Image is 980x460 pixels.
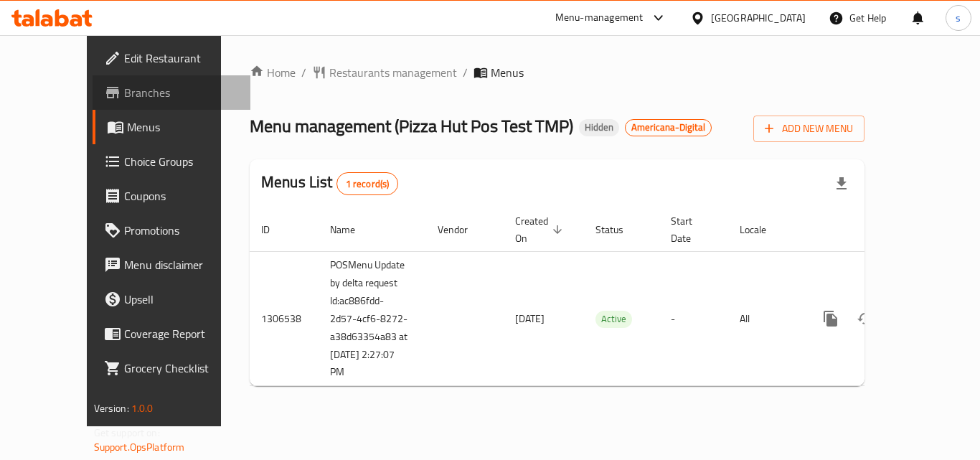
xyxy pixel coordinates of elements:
li: / [463,64,468,81]
a: Coupons [93,179,250,213]
button: Change Status [848,301,882,336]
li: / [301,64,306,81]
span: s [956,10,961,26]
nav: breadcrumb [250,64,864,81]
span: ID [261,221,288,238]
a: Promotions [93,213,250,248]
td: All [728,251,802,386]
div: Export file [824,166,859,201]
span: Branches [124,84,239,101]
a: Home [250,64,296,81]
span: Promotions [124,222,239,239]
span: 1 record(s) [337,177,398,191]
span: Locale [740,221,785,238]
span: Choice Groups [124,153,239,170]
span: Created On [515,212,567,247]
span: Grocery Checklist [124,360,239,377]
div: Hidden [579,119,619,136]
div: Total records count [336,172,399,195]
a: Upsell [93,282,250,316]
a: Menus [93,110,250,144]
button: Add New Menu [753,116,864,142]
span: Restaurants management [329,64,457,81]
span: Menus [127,118,239,136]
span: Get support on: [94,423,160,442]
a: Branches [93,75,250,110]
a: Edit Restaurant [93,41,250,75]
span: Hidden [579,121,619,133]
a: Grocery Checklist [93,351,250,385]
a: Menu disclaimer [93,248,250,282]
span: Status [595,221,642,238]
span: Upsell [124,291,239,308]
th: Actions [802,208,963,252]
span: [DATE] [515,309,545,328]
span: Active [595,311,632,327]
span: Menu disclaimer [124,256,239,273]
a: Coverage Report [93,316,250,351]
span: Menus [491,64,524,81]
span: Coupons [124,187,239,205]
a: Support.OpsPlatform [94,438,185,456]
span: Start Date [671,212,711,247]
span: Menu management ( Pizza Hut Pos Test TMP ) [250,110,573,142]
span: Add New Menu [765,120,853,138]
a: Choice Groups [93,144,250,179]
button: more [814,301,848,336]
td: - [659,251,728,386]
a: Restaurants management [312,64,457,81]
span: Edit Restaurant [124,50,239,67]
span: Coverage Report [124,325,239,342]
div: Menu-management [555,9,644,27]
div: Active [595,311,632,328]
div: [GEOGRAPHIC_DATA] [711,10,806,26]
span: Name [330,221,374,238]
table: enhanced table [250,208,963,387]
h2: Menus List [261,172,398,195]
span: 1.0.0 [131,399,154,418]
td: 1306538 [250,251,319,386]
td: POSMenu Update by delta request Id:ac886fdd-2d57-4cf6-8272-a38d63354a83 at [DATE] 2:27:07 PM [319,251,426,386]
span: Vendor [438,221,486,238]
span: Americana-Digital [626,121,711,133]
span: Version: [94,399,129,418]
